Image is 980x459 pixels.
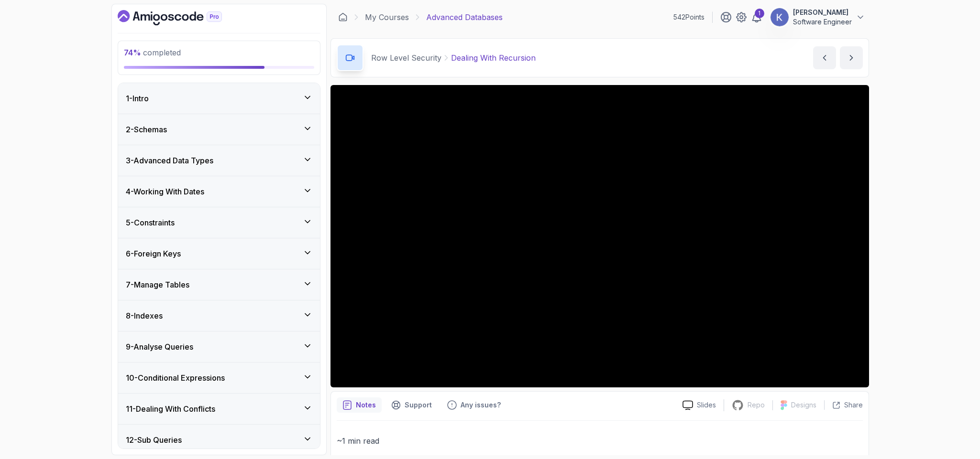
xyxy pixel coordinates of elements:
[751,11,762,23] a: 1
[118,145,320,176] button: 3-Advanced Data Types
[461,400,501,410] p: Any issues?
[441,397,507,413] button: Feedback button
[118,300,320,331] button: 8-Indexes
[118,207,320,238] button: 5-Constraints
[118,114,320,145] button: 2-Schemas
[365,11,409,23] a: My Courses
[126,341,193,352] h3: 9 - Analyse Queries
[118,394,320,424] button: 11-Dealing With Conflicts
[426,11,503,23] p: Advanced Databases
[748,400,765,410] p: Repo
[118,331,320,362] button: 9-Analyse Queries
[813,46,836,69] button: previous content
[126,217,175,228] h3: 5 - Constraints
[118,238,320,269] button: 6-Foreign Keys
[337,397,382,413] button: notes button
[755,9,764,18] div: 1
[126,279,189,290] h3: 7 - Manage Tables
[793,8,852,17] p: [PERSON_NAME]
[124,48,181,57] span: completed
[126,155,213,166] h3: 3 - Advanced Data Types
[118,176,320,207] button: 4-Working With Dates
[840,46,863,69] button: next content
[338,12,348,22] a: Dashboard
[824,400,863,410] button: Share
[356,400,376,410] p: Notes
[118,269,320,300] button: 7-Manage Tables
[337,434,863,448] p: ~1 min read
[330,85,869,387] iframe: 6 - Dealing With Recursion
[371,52,441,64] p: Row Level Security
[118,425,320,455] button: 12-Sub Queries
[451,52,536,64] p: Dealing With Recursion
[126,310,163,321] h3: 8 - Indexes
[771,8,789,26] img: user profile image
[126,403,215,415] h3: 11 - Dealing With Conflicts
[844,400,863,410] p: Share
[385,397,438,413] button: Support button
[673,12,705,22] p: 542 Points
[126,124,167,135] h3: 2 - Schemas
[126,93,149,104] h3: 1 - Intro
[675,400,724,410] a: Slides
[126,186,204,197] h3: 4 - Working With Dates
[126,434,182,446] h3: 12 - Sub Queries
[118,83,320,114] button: 1-Intro
[118,363,320,393] button: 10-Conditional Expressions
[793,17,852,27] p: Software Engineer
[791,400,816,410] p: Designs
[697,400,716,410] p: Slides
[126,248,181,259] h3: 6 - Foreign Keys
[126,372,225,384] h3: 10 - Conditional Expressions
[770,8,865,27] button: user profile image[PERSON_NAME]Software Engineer
[405,400,432,410] p: Support
[118,10,244,25] a: Dashboard
[124,48,141,57] span: 74 %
